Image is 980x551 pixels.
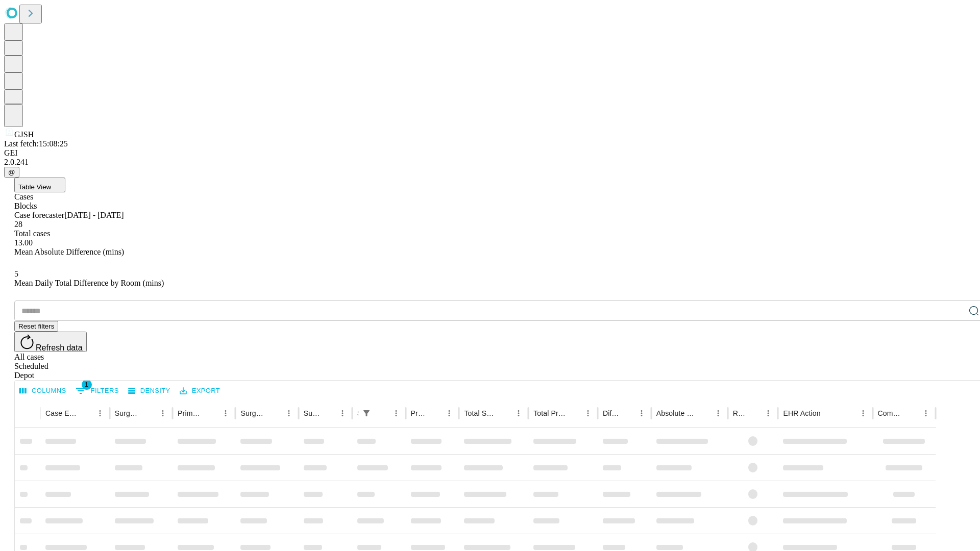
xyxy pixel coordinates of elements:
span: 28 [14,220,22,229]
span: Refresh data [36,343,83,352]
span: GJSH [14,130,34,139]
button: Menu [335,406,350,420]
div: Surgery Date [304,409,320,417]
div: Absolute Difference [656,409,696,417]
button: Reset filters [14,321,58,332]
button: Sort [822,406,836,420]
div: Case Epic Id [45,409,78,417]
span: 5 [14,269,18,278]
button: Menu [634,406,649,420]
button: Sort [904,406,919,420]
span: [DATE] - [DATE] [64,211,124,219]
div: Surgeon Name [115,409,140,417]
div: Surgery Name [240,409,266,417]
div: Total Predicted Duration [533,409,566,417]
button: Sort [567,406,581,420]
span: 1 [82,380,92,390]
div: EHR Action [783,409,820,417]
button: Density [126,383,173,399]
button: Menu [442,406,456,420]
button: Menu [218,406,233,420]
span: Table View [18,183,51,191]
button: Menu [581,406,595,420]
button: Sort [375,406,389,420]
span: 13.00 [14,238,33,247]
button: Sort [620,406,634,420]
button: Export [177,383,223,399]
div: Comments [878,409,903,417]
button: Show filters [359,406,374,420]
div: Total Scheduled Duration [464,409,496,417]
button: Menu [856,406,870,420]
button: Sort [267,406,282,420]
button: Sort [697,406,711,420]
button: Menu [919,406,933,420]
div: 2.0.241 [4,158,976,167]
button: Refresh data [14,332,87,352]
span: Case forecaster [14,211,64,219]
div: Predicted In Room Duration [411,409,427,417]
span: Last fetch: 15:08:25 [4,139,68,148]
button: Menu [156,406,170,420]
button: Sort [747,406,761,420]
button: Menu [761,406,775,420]
button: Menu [93,406,107,420]
button: Sort [321,406,335,420]
button: Table View [14,178,65,192]
span: Mean Absolute Difference (mins) [14,247,124,256]
button: Menu [389,406,403,420]
button: Sort [141,406,156,420]
button: Sort [428,406,442,420]
button: Sort [204,406,218,420]
div: GEI [4,148,976,158]
div: Primary Service [178,409,203,417]
button: Sort [79,406,93,420]
button: Menu [511,406,526,420]
div: Resolved in EHR [733,409,746,417]
button: Menu [711,406,725,420]
button: @ [4,167,19,178]
span: @ [8,168,15,176]
button: Select columns [17,383,69,399]
div: Scheduled In Room Duration [357,409,358,417]
span: Mean Daily Total Difference by Room (mins) [14,279,164,287]
button: Menu [282,406,296,420]
div: 1 active filter [359,406,374,420]
button: Show filters [73,383,121,399]
span: Total cases [14,229,50,238]
span: Reset filters [18,322,54,330]
button: Sort [497,406,511,420]
div: Difference [603,409,619,417]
